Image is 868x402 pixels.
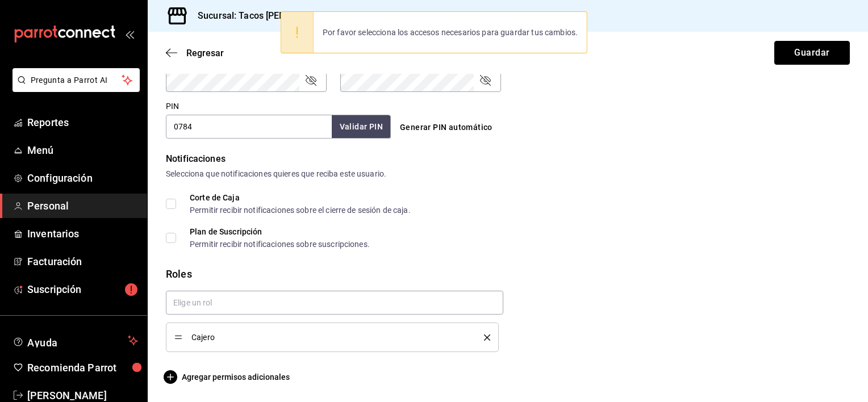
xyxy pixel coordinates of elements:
span: Regresar [186,48,224,58]
button: delete [476,334,490,341]
span: Inventarios [27,226,138,241]
button: Agregar permisos adicionales [166,370,290,384]
input: Elige un rol [166,291,503,315]
button: Pregunta a Parrot AI [12,68,140,92]
a: Pregunta a Parrot AI [8,82,140,94]
input: 3 a 6 dígitos [166,115,332,139]
button: Guardar [774,41,850,65]
span: Personal [27,198,138,213]
div: Por favor selecciona los accesos necesarios para guardar tus cambios. [314,20,587,45]
span: Cajero [191,333,467,341]
span: Suscripción [27,282,138,297]
span: Facturación [27,254,138,269]
div: Permitir recibir notificaciones sobre suscripciones. [190,240,370,248]
div: Roles [166,266,850,282]
button: Generar PIN automático [395,117,497,138]
div: Plan de Suscripción [190,228,370,236]
div: Selecciona que notificaciones quieres que reciba este usuario. [166,168,850,180]
span: Menú [27,143,138,158]
button: passwordField [478,73,492,87]
span: Reportes [27,115,138,130]
button: Regresar [166,48,224,58]
div: Permitir recibir notificaciones sobre el cierre de sesión de caja. [190,206,411,214]
div: Notificaciones [166,152,850,166]
div: Corte de Caja [190,194,411,202]
button: passwordField [304,73,318,87]
span: Recomienda Parrot [27,360,138,375]
button: open_drawer_menu [125,30,134,39]
span: Configuración [27,170,138,186]
span: Ayuda [27,334,123,347]
h3: Sucursal: Tacos [PERSON_NAME] (Apodaca) [189,9,382,23]
label: PIN [166,102,179,110]
button: Validar PIN [332,115,391,139]
span: Pregunta a Parrot AI [31,74,122,86]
